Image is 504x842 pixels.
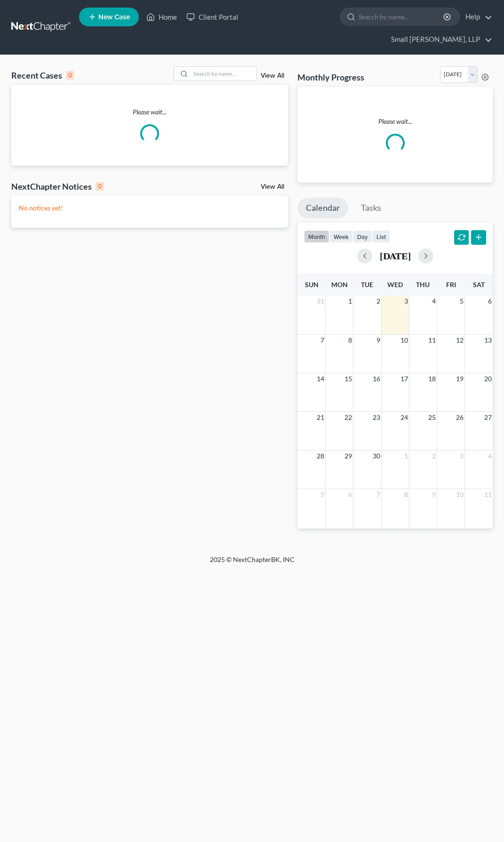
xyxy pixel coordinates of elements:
span: Fri [446,281,456,289]
a: Home [142,8,182,25]
a: Calendar [297,198,348,218]
div: NextChapter Notices [11,181,104,192]
span: 3 [403,296,409,307]
span: 7 [320,335,325,346]
span: 5 [320,489,325,500]
span: 30 [372,450,381,462]
button: week [329,230,353,243]
p: No notices yet! [19,203,280,213]
span: 13 [483,335,493,346]
span: Tue [361,281,373,289]
span: 10 [455,489,464,500]
span: 28 [316,450,325,462]
span: 21 [316,412,325,423]
a: View All [261,72,284,79]
span: Wed [387,281,403,289]
span: 19 [455,373,464,385]
h2: [DATE] [380,251,411,261]
input: Search by name... [191,67,256,80]
span: 15 [344,373,353,385]
span: 22 [344,412,353,423]
span: 9 [431,489,437,500]
a: View All [261,184,284,190]
span: 1 [403,450,409,462]
span: 7 [376,489,381,500]
span: 6 [487,296,493,307]
span: 27 [483,412,493,423]
span: 31 [316,296,325,307]
div: 0 [66,71,74,80]
a: Client Portal [182,8,243,25]
span: 23 [372,412,381,423]
span: 4 [487,450,493,462]
span: New Case [98,14,130,21]
span: 20 [483,373,493,385]
span: Sun [305,281,319,289]
span: 24 [400,412,409,423]
button: day [353,230,372,243]
span: 9 [376,335,381,346]
a: Help [461,8,492,25]
span: Mon [331,281,348,289]
span: 26 [455,412,464,423]
span: 12 [455,335,464,346]
p: Please wait... [305,117,485,126]
span: Thu [416,281,430,289]
span: 29 [344,450,353,462]
button: list [372,230,390,243]
p: Please wait... [11,107,288,117]
span: 17 [400,373,409,385]
span: 16 [372,373,381,385]
span: 14 [316,373,325,385]
span: 11 [427,335,437,346]
div: 0 [96,182,104,191]
span: 25 [427,412,437,423]
a: Small [PERSON_NAME], LLP [386,31,492,48]
span: 8 [347,335,353,346]
a: Tasks [352,198,390,218]
span: 3 [459,450,464,462]
span: 10 [400,335,409,346]
input: Search by name... [359,8,445,25]
span: 18 [427,373,437,385]
span: 11 [483,489,493,500]
span: 8 [403,489,409,500]
div: Recent Cases [11,70,74,81]
span: 5 [459,296,464,307]
span: Sat [473,281,485,289]
div: 2025 © NextChapterBK, INC [26,555,478,572]
span: 2 [431,450,437,462]
button: month [304,230,329,243]
h3: Monthly Progress [297,72,364,83]
span: 2 [376,296,381,307]
span: 6 [347,489,353,500]
span: 4 [431,296,437,307]
span: 1 [347,296,353,307]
